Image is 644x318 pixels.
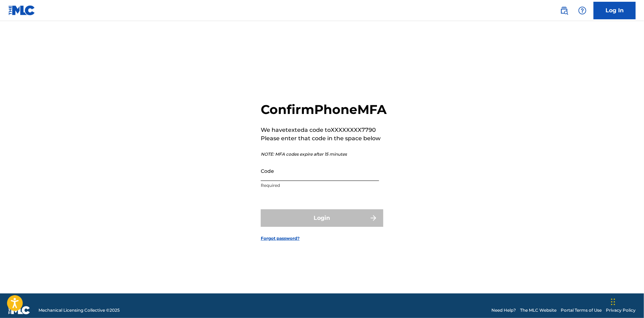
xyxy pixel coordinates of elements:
span: Mechanical Licensing Collective © 2025 [38,307,120,313]
h2: Confirm Phone MFA [261,102,387,117]
img: logo [8,306,30,314]
p: NOTE: MFA codes expire after 15 minutes [261,151,387,157]
a: Log In [594,2,636,19]
a: Public Search [557,4,571,18]
a: The MLC Website [520,307,556,313]
img: search [560,6,568,15]
img: MLC Logo [8,5,35,15]
a: Privacy Policy [606,307,636,313]
img: help [578,6,587,15]
p: Please enter that code in the space below [261,134,387,143]
div: Help [575,4,589,18]
p: Required [261,182,379,189]
a: Need Help? [491,307,516,313]
div: Drag [611,291,615,312]
a: Forgot password? [261,235,300,242]
a: Portal Terms of Use [561,307,602,313]
iframe: Chat Widget [609,284,644,318]
p: We have texted a code to XXXXXXXX7790 [261,126,387,134]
